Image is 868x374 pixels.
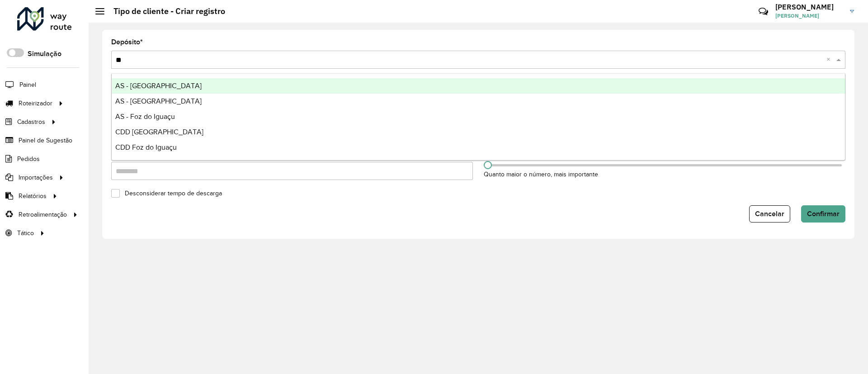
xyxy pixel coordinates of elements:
[801,205,845,223] button: Confirmar
[749,205,790,223] button: Cancelar
[19,80,36,90] span: Painel
[120,190,222,197] label: Desconsiderar tempo de descarga
[807,210,840,218] span: Confirmar
[17,228,34,238] span: Tático
[19,136,72,145] span: Painel de Sugestão
[484,171,598,178] small: Quanto maior o número, mais importante
[111,37,143,47] label: Depósito
[775,12,843,20] span: [PERSON_NAME]
[104,6,225,16] h2: Tipo de cliente - Criar registro
[115,128,203,136] span: CDD [GEOGRAPHIC_DATA]
[826,54,834,65] span: Clear all
[115,143,177,151] span: CDD Foz do Iguaçu
[111,73,845,161] ng-dropdown-panel: Options list
[754,2,773,21] a: Contato Rápido
[19,99,52,108] span: Roteirizador
[775,3,843,11] h3: [PERSON_NAME]
[115,82,202,90] span: AS - [GEOGRAPHIC_DATA]
[19,173,53,182] span: Importações
[755,210,784,218] span: Cancelar
[28,48,61,59] label: Simulação
[17,154,40,164] span: Pedidos
[19,210,67,219] span: Retroalimentação
[17,117,45,127] span: Cadastros
[115,113,175,120] span: AS - Foz do Iguaçu
[115,97,202,105] span: AS - [GEOGRAPHIC_DATA]
[19,191,47,201] span: Relatórios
